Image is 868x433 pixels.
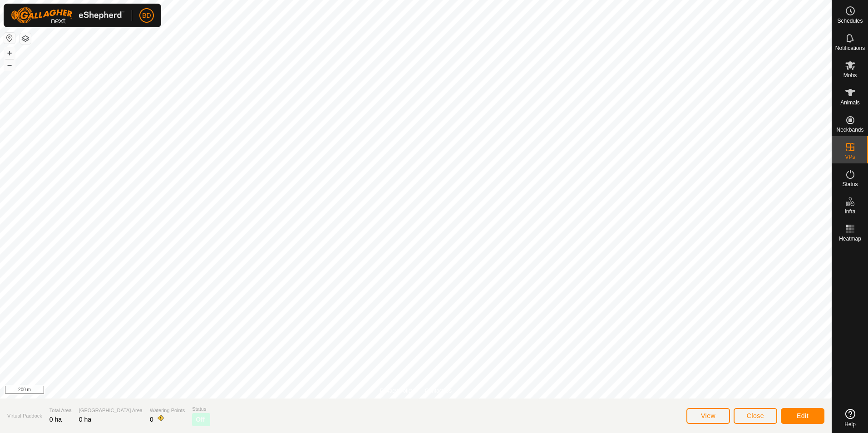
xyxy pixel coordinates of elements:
button: + [4,48,15,59]
span: Status [192,405,210,413]
span: Off [196,415,205,424]
span: Help [844,422,856,427]
a: Help [832,405,868,431]
span: 0 [150,416,153,423]
span: Virtual Paddock [7,412,42,420]
span: Animals [840,100,860,105]
span: 0 ha [79,416,91,423]
span: Close [747,412,764,419]
span: View [701,412,715,419]
span: Mobs [843,73,857,78]
a: Privacy Policy [380,387,414,395]
span: Neckbands [836,127,863,133]
span: 0 ha [49,416,62,423]
a: Contact Us [425,387,452,395]
span: Watering Points [150,407,185,414]
button: Map Layers [20,33,31,44]
button: Edit [781,408,824,424]
button: Reset Map [4,33,15,44]
span: [GEOGRAPHIC_DATA] Area [79,407,143,414]
span: BD [142,11,151,20]
span: Schedules [837,18,863,24]
button: – [4,59,15,70]
img: Gallagher Logo [11,7,124,24]
span: VPs [845,154,855,160]
span: Notifications [835,45,865,51]
span: Total Area [49,407,72,414]
button: Close [734,408,777,424]
button: View [686,408,730,424]
span: Infra [844,209,855,214]
span: Status [842,182,858,187]
span: Heatmap [839,236,861,241]
span: Edit [797,412,809,419]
